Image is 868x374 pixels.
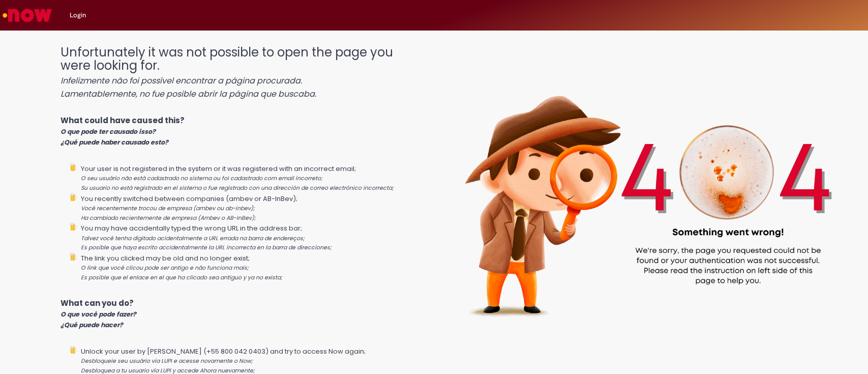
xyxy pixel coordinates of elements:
[61,321,123,329] i: ¿Qué puede hacer?
[81,214,256,222] i: Ha cambiado recientemente de empresa (Ambev o AB-InBev);
[81,357,253,365] i: Desbloqueie seu usuário via LUPI e acesse novamente o Now;
[81,274,282,281] i: Es posible que el enlace en el que ha clicado sea antiguo y ya no exista;
[61,46,424,100] h1: Unfortunately it was not possible to open the page you were looking for.
[81,244,332,251] i: Es posible que haya escrito accidentalmente la URL incorrecta en la barra de direcciones;
[81,264,249,272] i: O link que você clicou pode ser antigo e não funciona mais;
[81,193,424,223] li: You recently switched between companies (ambev or AB-InBev);
[81,205,255,212] i: Você recentemente trocou de empresa (ambev ou ab-inbev);
[61,88,316,100] i: Lamentablemente, no fue posible abrir la página que buscaba.
[61,310,136,319] i: O que você pode fazer?
[61,138,168,147] i: ¿Qué puede haber causado esto?
[424,36,868,346] img: 404_ambev_new.png
[81,222,424,252] li: You may have accidentally typed the wrong URL in the address bar;
[81,184,394,192] i: Su usuario no está registrado en el sistema o fue registrado con una dirección de correo electrón...
[61,298,424,330] p: What can you do?
[81,235,305,242] i: Talvez você tenha digitado acidentalmente a URL errada na barra de endereços;
[81,175,322,182] i: O seu usuário não está cadastrado no sistema ou foi cadastrado com email incorreto;
[61,75,302,87] i: Infelizmente não foi possível encontrar a página procurada.
[61,115,424,148] p: What could have caused this?
[81,163,424,193] li: Your user is not registered in the system or it was registered with an incorrect email;
[81,252,424,282] li: The link you clicked may be old and no longer exist;
[61,127,156,136] i: O que pode ter causado isso?
[1,5,53,25] img: ServiceNow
